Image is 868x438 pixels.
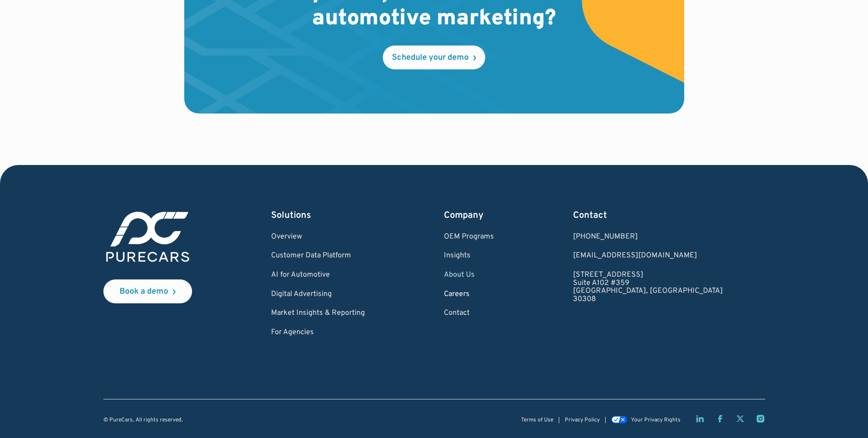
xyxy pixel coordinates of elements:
a: Terms of Use [521,417,553,423]
a: Twitter X page [736,414,745,423]
a: Digital Advertising [271,290,365,299]
a: Market Insights & Reporting [271,309,365,318]
div: Your Privacy Rights [631,417,681,423]
div: Book a demo [119,288,168,296]
a: [STREET_ADDRESS]Suite A102 #359[GEOGRAPHIC_DATA], [GEOGRAPHIC_DATA]30308 [573,271,723,303]
a: Careers [444,290,494,299]
div: Schedule your demo [392,54,469,62]
a: Instagram page [756,414,765,423]
a: Your Privacy Rights [611,417,680,423]
a: Customer Data Platform [271,252,365,260]
a: Overview [271,233,365,241]
a: Book a demo [103,279,192,303]
a: Contact [444,309,494,318]
a: Email us [573,252,723,260]
a: Privacy Policy [565,417,600,423]
a: About Us [444,271,494,279]
div: Contact [573,209,723,222]
a: Facebook page [715,414,725,423]
div: [PHONE_NUMBER] [573,233,723,241]
a: Insights [444,252,494,260]
div: Solutions [271,209,365,222]
div: © PureCars. All rights reserved. [103,417,183,423]
div: Company [444,209,494,222]
a: AI for Automotive [271,271,365,279]
img: purecars logo [103,209,192,265]
a: OEM Programs [444,233,494,241]
a: For Agencies [271,329,365,337]
a: Schedule your demo [383,46,485,69]
a: LinkedIn page [695,414,704,423]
